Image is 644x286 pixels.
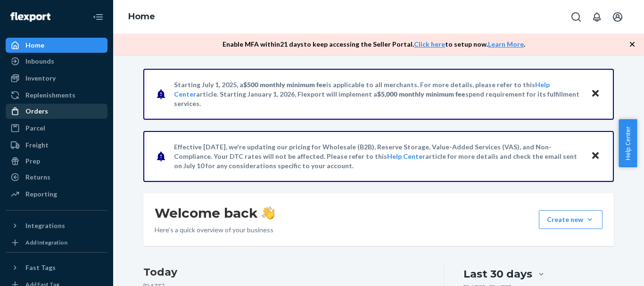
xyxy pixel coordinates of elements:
div: Returns [25,172,50,182]
a: Prep [6,154,107,169]
p: Effective [DATE], we're updating our pricing for Wholesale (B2B), Reserve Storage, Value-Added Se... [174,142,582,171]
img: hand-wave emoji [262,206,275,220]
a: Home [6,38,107,53]
div: Home [25,41,44,50]
a: Inbounds [6,54,107,69]
div: Parcel [25,123,45,133]
div: Last 30 days [463,267,532,281]
div: Prep [25,156,40,166]
a: Inventory [6,71,107,86]
h1: Welcome back [155,204,275,221]
p: Starting July 1, 2025, a is applicable to all merchants. For more details, please refer to this a... [174,80,582,108]
button: Close [589,149,602,163]
a: Freight [6,138,107,153]
ol: breadcrumbs [121,3,163,31]
a: Learn More [488,40,524,48]
span: $5,000 monthly minimum fee [377,90,465,98]
button: Open Search Box [567,8,586,26]
button: Close Navigation [89,8,107,26]
a: Add Integration [6,237,107,248]
button: Help Center [619,119,637,167]
button: Open notifications [587,8,606,26]
div: Integrations [25,221,65,230]
a: Returns [6,170,107,185]
p: Here’s a quick overview of your business [155,225,275,235]
div: Freight [25,140,49,150]
span: $500 monthly minimum fee [243,81,326,89]
div: Add Integration [25,238,67,246]
a: Click here [414,40,445,48]
button: Integrations [6,218,107,233]
div: Inbounds [25,57,54,66]
button: Close [589,87,602,101]
p: Enable MFA within 21 days to keep accessing the Seller Portal. to setup now. . [223,40,525,49]
button: Fast Tags [6,260,107,275]
div: Orders [25,106,48,116]
button: Open account menu [608,8,627,26]
div: Inventory [25,74,56,83]
button: Create new [539,210,603,229]
a: Reporting [6,187,107,202]
div: Replenishments [25,90,75,100]
img: Flexport logo [10,12,50,22]
a: Orders [6,104,107,119]
a: Parcel [6,121,107,136]
div: Reporting [25,189,57,199]
a: Replenishments [6,88,107,103]
a: Help Center [387,152,425,160]
h3: Today [143,265,425,280]
div: Fast Tags [25,263,56,272]
a: Home [128,11,155,22]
